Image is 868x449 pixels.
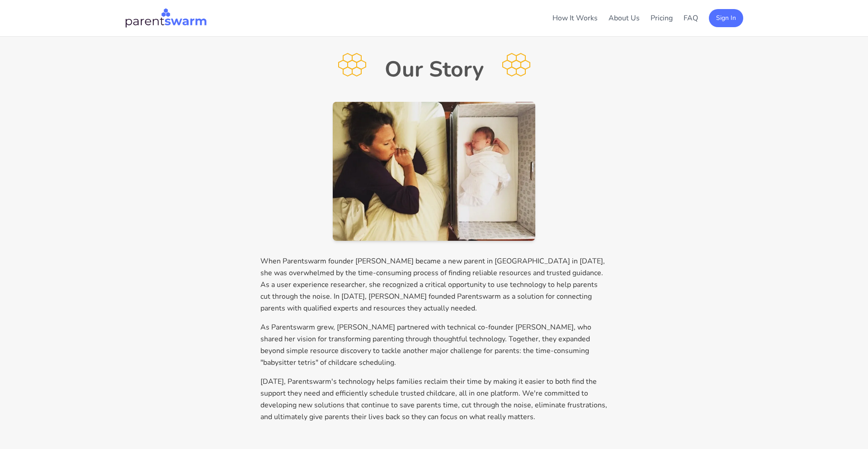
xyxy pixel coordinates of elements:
a: How It Works [552,13,598,23]
p: [DATE], Parentswarm's technology helps families reclaim their time by making it easier to both fi... [260,376,608,423]
a: About Us [609,13,640,23]
a: FAQ [684,13,698,23]
a: Pricing [651,13,673,23]
a: Sign In [709,13,743,23]
p: As Parentswarm grew, [PERSON_NAME] partnered with technical co-founder [PERSON_NAME], who shared ... [260,321,608,368]
p: When Parentswarm founder [PERSON_NAME] became a new parent in [GEOGRAPHIC_DATA] in [DATE], she wa... [260,255,608,314]
img: Parentswarm Logo [125,7,207,29]
button: Sign In [709,9,743,27]
img: Parent and baby sleeping peacefully [333,102,535,241]
h1: Our Story [385,58,484,80]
